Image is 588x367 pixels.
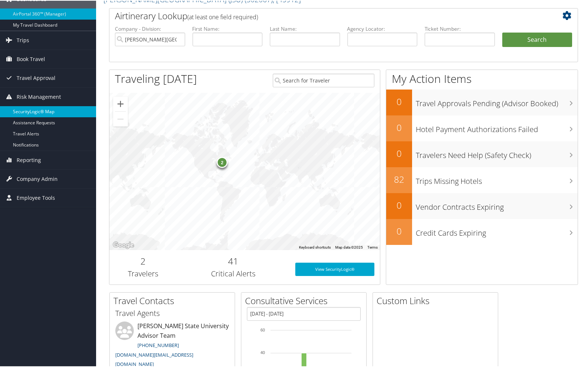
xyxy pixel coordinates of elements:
a: [DOMAIN_NAME][EMAIL_ADDRESS][DOMAIN_NAME] [115,351,193,367]
h2: 0 [386,147,412,159]
h1: My Action Items [386,70,578,86]
a: Terms (opens in new tab) [367,245,378,249]
a: 0Vendor Contracts Expiring [386,192,578,218]
div: 2 [217,156,228,167]
span: (at least one field required) [187,12,258,20]
label: First Name: [193,24,263,32]
a: 82Trips Missing Hotels [386,166,578,192]
span: Book Travel [17,49,45,68]
span: Travel Approval [17,68,55,87]
span: Map data ©2025 [335,245,363,249]
button: Zoom in [113,96,128,111]
h2: Airtinerary Lookup [115,9,533,21]
h2: 0 [386,95,412,107]
button: Search [502,32,572,47]
h2: 41 [183,254,284,267]
h2: Travel Contacts [113,294,235,306]
span: Employee Tools [17,188,55,206]
span: Company Admin [17,169,58,188]
h2: 82 [386,172,412,185]
h3: Travelers Need Help (Safety Check) [416,146,578,160]
span: Trips [17,30,29,49]
a: 0Hotel Payment Authorizations Failed [386,115,578,141]
h2: 0 [386,198,412,211]
img: Google [111,240,136,249]
a: 0Travel Approvals Pending (Advisor Booked) [386,89,578,115]
a: Open this area in Google Maps (opens a new window) [111,240,136,249]
span: Reporting [17,150,41,169]
h3: Vendor Contracts Expiring [416,198,578,212]
label: Company - Division: [115,24,185,32]
h2: 0 [386,224,412,237]
span: Risk Management [17,87,61,105]
h2: 2 [115,254,171,267]
h2: 0 [386,121,412,133]
tspan: 40 [261,350,265,354]
h3: Trips Missing Hotels [416,172,578,186]
button: Keyboard shortcuts [299,244,331,249]
label: Ticket Number: [425,24,495,32]
h3: Travel Agents [115,307,229,318]
h1: Traveling [DATE] [115,70,197,86]
a: 0Credit Cards Expiring [386,218,578,244]
h2: Consultative Services [245,294,366,306]
label: Last Name: [270,24,340,32]
h3: Hotel Payment Authorizations Failed [416,120,578,134]
tspan: 60 [261,327,265,331]
h2: Custom Links [377,294,498,306]
h3: Travel Approvals Pending (Advisor Booked) [416,94,578,108]
a: [PHONE_NUMBER] [137,341,179,348]
h3: Credit Cards Expiring [416,223,578,238]
label: Agency Locator: [347,24,418,32]
a: 0Travelers Need Help (Safety Check) [386,141,578,166]
input: Search for Traveler [273,73,374,87]
a: View SecurityLogic® [295,262,374,275]
h3: Travelers [115,268,171,278]
button: Zoom out [113,111,128,126]
h3: Critical Alerts [183,268,284,278]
